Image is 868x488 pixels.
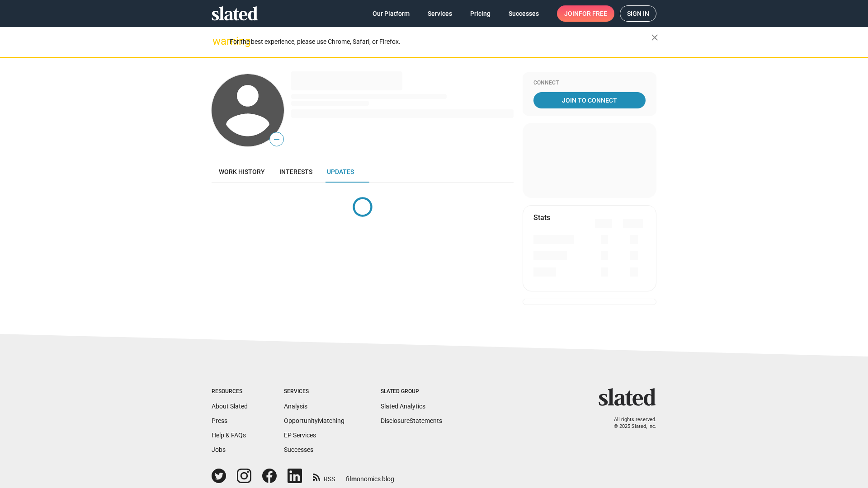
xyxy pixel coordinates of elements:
a: Our Platform [365,5,417,22]
a: Help & FAQs [212,432,246,439]
div: Connect [533,80,646,87]
a: Slated Analytics [381,403,425,410]
a: Updates [320,161,361,183]
a: filmonomics blog [346,468,394,483]
a: Successes [501,5,546,22]
span: Successes [509,5,539,22]
a: Joinfor free [557,5,614,22]
a: Press [212,417,227,424]
span: Our Platform [373,5,410,22]
a: Work history [212,161,272,183]
a: Successes [284,446,313,453]
span: — [270,134,283,145]
span: Join [564,5,607,22]
a: Jobs [212,446,226,453]
a: OpportunityMatching [284,417,344,424]
mat-card-title: Stats [533,213,550,222]
span: Services [428,5,452,22]
div: Slated Group [381,388,442,395]
a: Services [420,5,459,22]
span: film [346,475,357,483]
a: Pricing [463,5,498,22]
a: EP Services [284,432,316,439]
span: Updates [327,168,354,175]
a: About Slated [212,403,248,410]
p: All rights reserved. © 2025 Slated, Inc. [604,417,656,430]
div: For the best experience, please use Chrome, Safari, or Firefox. [230,36,651,48]
mat-icon: warning [212,36,223,47]
mat-icon: close [649,32,660,43]
span: Pricing [470,5,491,22]
span: Work history [219,168,265,175]
a: DisclosureStatements [381,417,442,424]
a: Sign in [620,5,656,22]
div: Services [284,388,344,395]
span: Join To Connect [535,92,644,108]
span: for free [579,5,607,22]
a: RSS [313,469,335,483]
a: Join To Connect [533,92,646,108]
span: Sign in [627,6,649,21]
div: Resources [212,388,248,395]
a: Interests [272,161,320,183]
a: Analysis [284,403,307,410]
span: Interests [279,168,312,175]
